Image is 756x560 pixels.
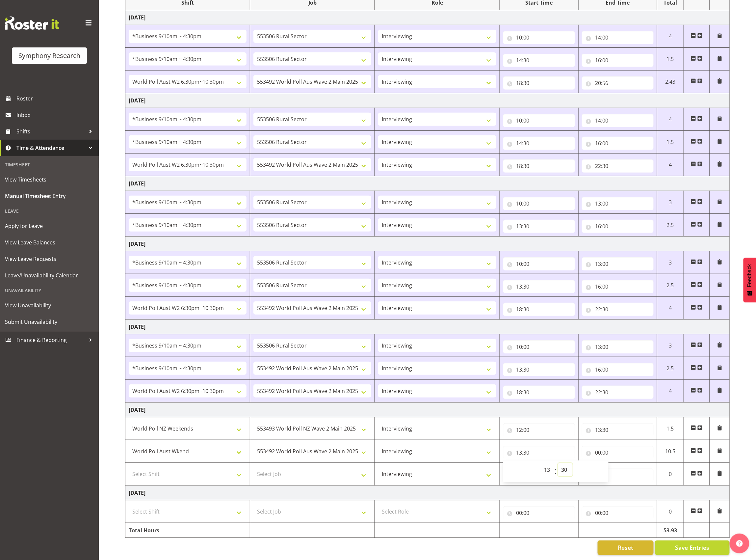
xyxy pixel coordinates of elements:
input: Click to select... [503,54,575,67]
input: Click to select... [582,506,654,519]
td: [DATE] [125,320,730,334]
td: 4 [657,380,684,403]
button: Reset [598,541,654,555]
td: 53.93 [657,523,684,538]
td: [DATE] [125,403,730,417]
span: Manual Timesheet Entry [5,191,94,201]
input: Click to select... [582,386,654,399]
td: 2.5 [657,357,684,380]
td: 0 [657,463,684,486]
div: Unavailability [2,284,97,297]
input: Click to select... [582,159,654,173]
input: Click to select... [503,340,575,353]
a: Leave/Unavailability Calendar [2,267,97,284]
input: Click to select... [582,114,654,127]
a: View Leave Requests [2,251,97,267]
input: Click to select... [503,220,575,233]
td: 2.5 [657,214,684,237]
input: Click to select... [582,423,654,436]
input: Click to select... [582,197,654,210]
input: Click to select... [503,159,575,173]
td: 3 [657,251,684,274]
button: Save Entries [655,541,730,555]
input: Click to select... [582,220,654,233]
span: View Leave Requests [5,254,94,264]
td: 2.43 [657,70,684,93]
span: Apply for Leave [5,221,94,231]
td: 4 [657,25,684,48]
input: Click to select... [503,446,575,459]
input: Click to select... [503,280,575,293]
td: [DATE] [125,486,730,500]
a: Apply for Leave [2,218,97,234]
span: Roster [16,94,95,103]
input: Click to select... [503,303,575,316]
a: Submit Unavailability [2,314,97,330]
input: Click to select... [503,114,575,127]
span: Reset [618,544,633,552]
div: Timesheet [2,158,97,171]
button: Feedback - Show survey [743,258,756,302]
td: 4 [657,154,684,176]
td: 1.5 [657,131,684,154]
input: Click to select... [582,363,654,376]
input: Click to select... [582,340,654,353]
a: View Unavailability [2,297,97,314]
span: : [555,463,557,480]
a: Manual Timesheet Entry [2,188,97,204]
input: Click to select... [582,303,654,316]
td: 1.5 [657,417,684,440]
span: Finance & Reporting [16,335,86,345]
span: View Leave Balances [5,238,94,247]
span: View Unavailability [5,300,94,310]
td: [DATE] [125,176,730,191]
a: View Timesheets [2,171,97,188]
input: Click to select... [582,54,654,67]
td: 10.5 [657,440,684,463]
td: [DATE] [125,93,730,108]
input: Click to select... [503,31,575,44]
span: Save Entries [675,544,709,552]
img: Rosterit website logo [5,16,59,30]
span: Leave/Unavailability Calendar [5,270,94,280]
input: Click to select... [503,76,575,90]
input: Click to select... [503,386,575,399]
span: Feedback [747,264,753,287]
span: Time & Attendance [16,143,86,153]
input: Click to select... [503,423,575,436]
input: Click to select... [503,257,575,270]
input: Click to select... [503,137,575,150]
input: Click to select... [582,280,654,293]
td: [DATE] [125,10,730,25]
input: Click to select... [503,363,575,376]
input: Click to select... [582,446,654,459]
img: help-xxl-2.png [736,540,743,547]
input: Click to select... [582,137,654,150]
td: 1.5 [657,48,684,70]
a: View Leave Balances [2,234,97,251]
td: [DATE] [125,237,730,251]
td: 0 [657,500,684,523]
input: Click to select... [582,76,654,90]
div: Leave [2,204,97,218]
td: 4 [657,297,684,320]
input: Click to select... [503,506,575,519]
span: Inbox [16,110,95,120]
div: Symphony Research [18,51,80,61]
td: 2.5 [657,274,684,297]
span: Shifts [16,126,86,136]
input: Click to select... [582,31,654,44]
td: 3 [657,191,684,214]
span: View Timesheets [5,175,94,184]
input: Click to select... [582,257,654,270]
input: Click to select... [582,469,654,482]
input: Click to select... [503,197,575,210]
td: 4 [657,108,684,131]
span: Submit Unavailability [5,317,94,327]
td: 3 [657,334,684,357]
td: Total Hours [125,523,250,538]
